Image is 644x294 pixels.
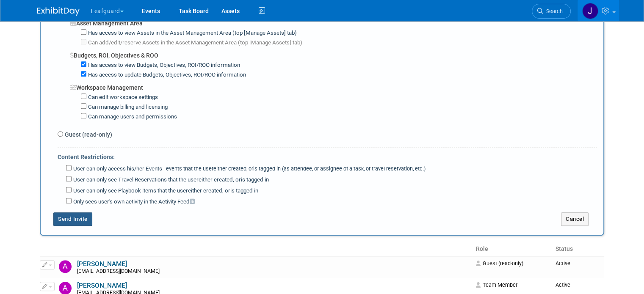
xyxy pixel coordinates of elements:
button: Send Invite [53,212,92,226]
span: Active [556,282,570,288]
label: Can add/edit/reserve Assets in the Asset Management Area (top [Manage Assets] tab) [86,39,302,47]
label: User can only access his/her Events [72,165,426,173]
span: Search [543,8,563,14]
span: Team Member [476,282,517,288]
span: -- events that the user is tagged in (as attendee, or assignee of a task, or travel reservation, ... [162,165,426,172]
div: Workspace Management [70,79,597,92]
div: [EMAIL_ADDRESS][DOMAIN_NAME] [77,268,470,275]
label: Guest (read-only) [63,130,112,139]
div: Content Restrictions: [58,148,597,163]
label: Has access to update Budgets, Objectives, ROI/ROO information [86,71,246,79]
label: Can manage users and permissions [86,113,177,121]
label: Can manage billing and licensing [86,103,168,111]
img: Jonathan Zargo [582,3,598,19]
th: Status [552,242,604,256]
a: [PERSON_NAME] [77,282,127,289]
label: Has access to view Budgets, Objectives, ROI/ROO information [86,61,240,69]
img: ExhibitDay [37,7,80,16]
a: Search [532,4,571,19]
label: User can only see Travel Reservations that the user is tagged in [72,176,269,184]
span: either created, or [188,187,230,194]
th: Role [473,242,552,256]
span: Active [556,260,570,267]
button: Cancel [561,212,589,226]
label: Only sees user's own activity in the Activity Feed [72,198,195,206]
label: Has access to view Assets in the Asset Management Area (top [Manage Assets] tab) [86,29,297,37]
a: [PERSON_NAME] [77,260,127,268]
img: Alfiatu Kamara [59,260,72,273]
label: Can edit workspace settings [86,93,158,102]
span: either created, or [213,165,253,172]
span: Guest (read-only) [476,260,523,267]
span: either created, or [199,176,241,183]
label: User can only see Playbook items that the user is tagged in [72,187,258,195]
div: Budgets, ROI, Objectives & ROO [70,47,597,60]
